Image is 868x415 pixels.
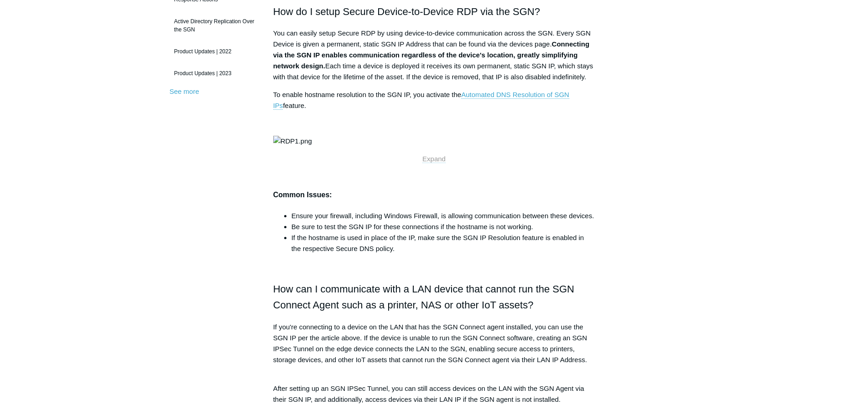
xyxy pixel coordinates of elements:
a: See more [170,87,199,95]
a: Product Updates | 2022 [170,43,260,60]
img: RDP1.png [273,136,312,147]
p: To enable hostname resolution to the SGN IP, you activate the feature. [273,89,595,111]
p: After setting up an SGN IPSec Tunnel, you can still access devices on the LAN with the SGN Agent ... [273,383,595,405]
a: Expand [422,155,446,163]
li: If the hostname is used in place of the IP, make sure the SGN IP Resolution feature is enabled in... [291,232,595,254]
h2: How can I communicate with a LAN device that cannot run the SGN Connect Agent such as a printer, ... [273,281,595,313]
p: You can easily setup Secure RDP by using device-to-device communication across the SGN. Every SGN... [273,28,595,82]
li: Be sure to test the SGN IP for these connections if the hostname is not working. [291,221,595,232]
li: Ensure your firewall, including Windows Firewall, is allowing communication between these devices. [291,210,595,221]
a: Product Updates | 2023 [170,65,260,82]
p: If you're connecting to a device on the LAN that has the SGN Connect agent installed, you can use... [273,322,595,376]
a: Active Directory Replication Over the SGN [170,13,260,38]
strong: Connecting via the SGN IP enables communication regardless of the device's location, greatly simp... [273,40,589,70]
strong: Common Issues: [273,191,332,199]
